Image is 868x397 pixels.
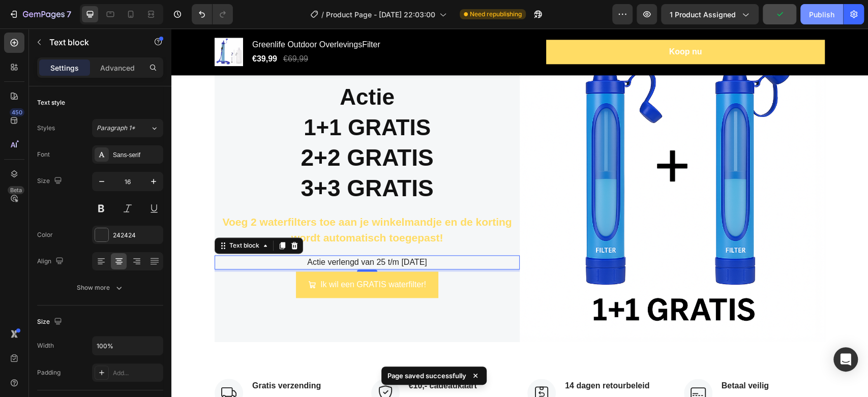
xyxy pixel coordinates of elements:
[513,350,541,379] img: Alt Image
[81,351,149,363] p: Gratis verzending
[661,4,759,24] button: 1 product assigned
[171,28,868,397] iframe: Design area
[470,10,522,19] span: Need republishing
[387,371,466,381] p: Page saved successfully
[37,315,64,329] div: Size
[192,4,233,24] div: Undo/Redo
[92,119,163,137] button: Paragraph 1*
[37,98,65,107] div: Text style
[37,279,163,297] button: Show more
[37,150,50,159] div: Font
[67,8,71,20] p: 7
[93,337,163,355] input: Auto
[100,63,135,73] p: Advanced
[37,174,64,188] div: Size
[50,63,79,73] p: Settings
[113,150,161,160] div: Sans-serif
[237,351,340,363] p: €10,- cadeaukaart
[113,369,161,378] div: Add...
[321,9,324,20] span: /
[43,350,72,379] img: Alt Image
[809,9,834,20] div: Publish
[37,341,54,350] div: Width
[4,4,76,24] button: 7
[37,230,53,239] div: Color
[550,351,640,363] p: Betaal veilig
[37,368,61,377] div: Padding
[833,347,858,372] div: Open Intercom Messenger
[37,124,55,133] div: Styles
[37,255,66,268] div: Align
[800,4,843,24] button: Publish
[77,283,124,293] div: Show more
[97,124,135,133] span: Paragraph 1*
[394,351,486,363] p: 14 dagen retourbeleid
[10,108,24,116] div: 450
[8,186,24,194] div: Beta
[113,231,161,240] div: 242424
[200,350,228,379] img: Alt Image
[326,9,435,20] span: Product Page - [DATE] 22:03:00
[356,350,384,379] img: Alt Image
[49,36,136,48] p: Text block
[670,9,736,20] span: 1 product assigned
